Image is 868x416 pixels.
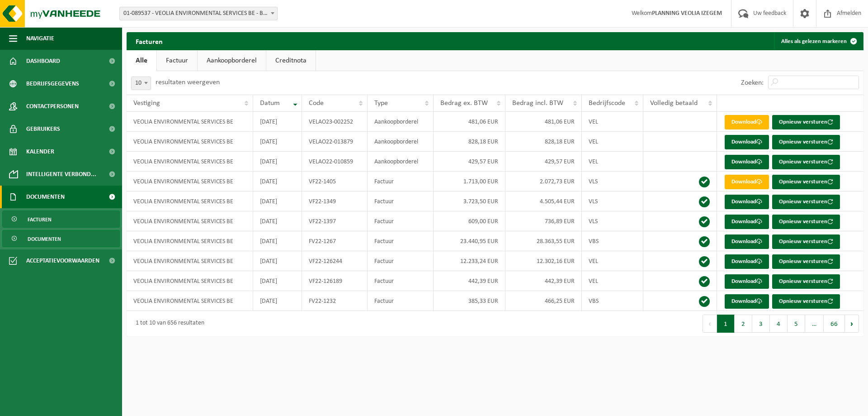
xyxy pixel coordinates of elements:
[774,32,863,50] button: Alles als gelezen markeren
[725,234,769,249] a: Download
[302,231,368,251] td: FV22-1267
[26,118,60,140] span: Gebruikers
[505,231,582,251] td: 28.363,55 EUR
[589,100,625,107] span: Bedrijfscode
[805,315,824,333] span: …
[368,251,433,271] td: Factuur
[788,315,805,333] button: 5
[717,315,735,333] button: 1
[845,315,859,333] button: Next
[582,251,643,271] td: VEL
[505,132,582,152] td: 828,18 EUR
[434,231,506,251] td: 23.440,95 EUR
[772,195,840,209] button: Opnieuw versturen
[440,100,488,107] span: Bedrag ex. BTW
[650,100,698,107] span: Volledig betaald
[434,112,506,132] td: 481,06 EUR
[772,234,840,249] button: Opnieuw versturen
[26,95,79,118] span: Contactpersonen
[505,271,582,291] td: 442,39 EUR
[735,315,752,333] button: 2
[26,140,54,163] span: Kalender
[2,230,120,247] a: Documenten
[434,132,506,152] td: 828,18 EUR
[772,294,840,309] button: Opnieuw versturen
[253,291,302,311] td: [DATE]
[725,115,769,129] a: Download
[131,77,151,90] span: 10
[302,132,368,152] td: VELAO22-013879
[582,112,643,132] td: VEL
[434,172,506,191] td: 1.713,00 EUR
[582,132,643,152] td: VEL
[772,115,840,129] button: Opnieuw versturen
[198,50,266,71] a: Aankoopborderel
[368,231,433,251] td: Factuur
[725,254,769,269] a: Download
[127,32,172,50] h2: Facturen
[309,100,324,107] span: Code
[582,152,643,172] td: VEL
[652,10,722,17] strong: PLANNING VEOLIA IZEGEM
[434,211,506,231] td: 609,00 EUR
[741,79,764,86] label: Zoeken:
[28,230,61,248] span: Documenten
[127,211,253,231] td: VEOLIA ENVIRONMENTAL SERVICES BE
[772,155,840,169] button: Opnieuw versturen
[505,112,582,132] td: 481,06 EUR
[824,315,845,333] button: 66
[582,271,643,291] td: VEL
[582,172,643,191] td: VLS
[156,79,220,86] label: resultaten weergeven
[302,291,368,311] td: FV22-1232
[772,274,840,289] button: Opnieuw versturen
[253,251,302,271] td: [DATE]
[368,172,433,191] td: Factuur
[253,211,302,231] td: [DATE]
[725,195,769,209] a: Download
[127,231,253,251] td: VEOLIA ENVIRONMENTAL SERVICES BE
[127,172,253,191] td: VEOLIA ENVIRONMENTAL SERVICES BE
[120,7,277,20] span: 01-089537 - VEOLIA ENVIRONMENTAL SERVICES BE - BEERSE
[157,50,197,71] a: Factuur
[127,271,253,291] td: VEOLIA ENVIRONMENTAL SERVICES BE
[127,152,253,172] td: VEOLIA ENVIRONMENTAL SERVICES BE
[119,7,278,20] span: 01-089537 - VEOLIA ENVIRONMENTAL SERVICES BE - BEERSE
[434,152,506,172] td: 429,57 EUR
[505,152,582,172] td: 429,57 EUR
[434,271,506,291] td: 442,39 EUR
[302,152,368,172] td: VELAO22-010859
[434,291,506,311] td: 385,33 EUR
[582,191,643,211] td: VLS
[505,251,582,271] td: 12.302,16 EUR
[302,112,368,132] td: VELAO23-002252
[253,152,302,172] td: [DATE]
[725,274,769,289] a: Download
[582,291,643,311] td: VBS
[703,315,717,333] button: Previous
[127,251,253,271] td: VEOLIA ENVIRONMENTAL SERVICES BE
[505,211,582,231] td: 736,89 EUR
[127,112,253,132] td: VEOLIA ENVIRONMENTAL SERVICES BE
[253,271,302,291] td: [DATE]
[302,191,368,211] td: VF22-1349
[26,27,54,50] span: Navigatie
[127,291,253,311] td: VEOLIA ENVIRONMENTAL SERVICES BE
[772,254,840,269] button: Opnieuw versturen
[752,315,770,333] button: 3
[302,211,368,231] td: VF22-1397
[26,249,99,272] span: Acceptatievoorwaarden
[26,163,96,186] span: Intelligente verbond...
[302,172,368,191] td: VF22-1405
[28,211,52,228] span: Facturen
[127,50,156,71] a: Alle
[368,152,433,172] td: Aankoopborderel
[302,251,368,271] td: VF22-126244
[505,172,582,191] td: 2.072,73 EUR
[368,191,433,211] td: Factuur
[368,211,433,231] td: Factuur
[512,100,563,107] span: Bedrag incl. BTW
[266,50,316,71] a: Creditnota
[26,50,60,72] span: Dashboard
[434,251,506,271] td: 12.233,24 EUR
